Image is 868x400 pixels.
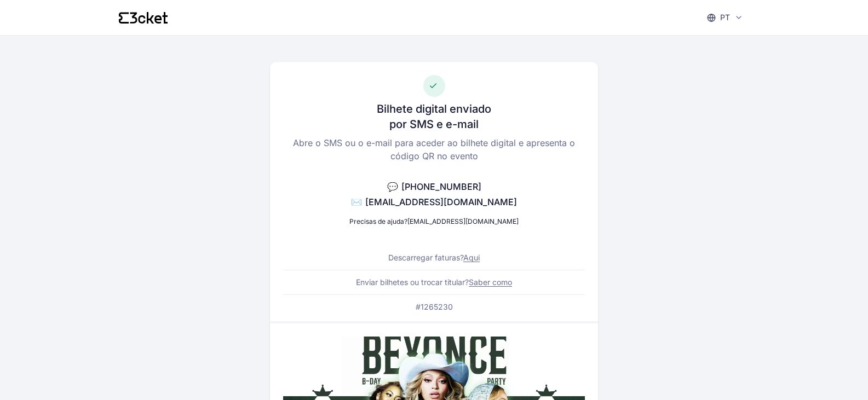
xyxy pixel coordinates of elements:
p: Abre o SMS ou o e-mail para aceder ao bilhete digital e apresenta o código QR no evento [283,136,585,163]
span: [PHONE_NUMBER] [401,181,481,192]
p: #1265230 [416,302,453,312]
p: Descarregar faturas? [388,252,480,263]
span: ✉️ [351,196,362,207]
a: Aqui [463,253,480,262]
h3: Bilhete digital enviado [377,101,491,117]
span: 💬 [387,181,398,192]
h3: por SMS e e-mail [389,117,479,132]
span: [EMAIL_ADDRESS][DOMAIN_NAME] [365,196,517,207]
span: Precisas de ajuda? [349,217,407,225]
a: [EMAIL_ADDRESS][DOMAIN_NAME] [407,217,519,225]
p: Enviar bilhetes ou trocar titular? [356,277,512,288]
a: Saber como [469,277,512,287]
p: pt [720,12,730,23]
